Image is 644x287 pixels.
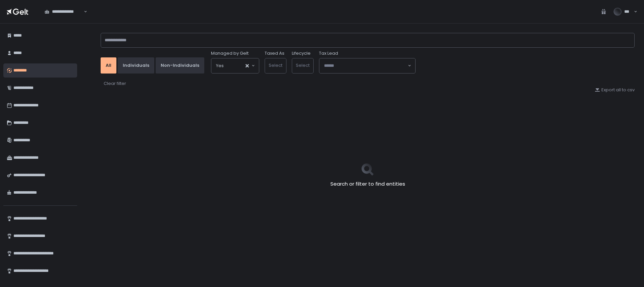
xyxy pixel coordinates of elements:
button: Clear filter [103,80,126,87]
input: Search for option [324,62,407,69]
input: Search for option [224,62,245,69]
div: All [106,62,111,68]
div: Clear filter [104,81,126,87]
div: Search for option [211,58,259,73]
div: Search for option [319,58,415,73]
div: Individuals [123,62,149,68]
button: Non-Individuals [156,57,204,74]
div: Search for option [40,5,87,19]
button: Individuals [118,57,154,74]
input: Search for option [83,8,83,15]
h2: Search or filter to find entities [330,180,405,188]
span: Select [296,62,310,68]
div: Non-Individuals [161,62,199,68]
button: Clear Selected [246,64,249,67]
label: Lifecycle [292,50,311,56]
label: Taxed As [265,50,284,56]
span: Yes [216,62,224,69]
span: Select [269,62,282,68]
span: Managed by Gelt [211,50,249,56]
span: Tax Lead [319,50,338,56]
button: All [101,57,116,74]
button: Export all to csv [595,87,635,93]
